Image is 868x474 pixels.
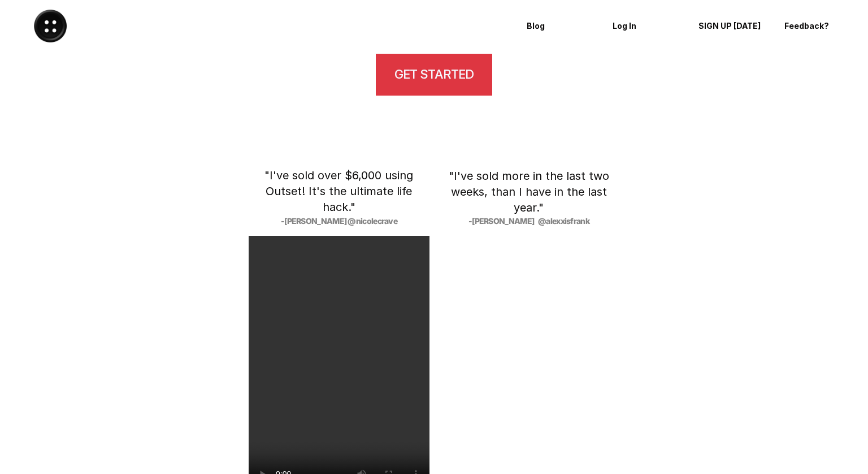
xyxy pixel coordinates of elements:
p: "I've sold more in the last two weeks, than I have in the last year." [446,167,611,215]
p: -[PERSON_NAME] @nicolecrave [257,215,421,227]
a: Log In [605,11,685,41]
p: "I've sold over $6,000 using Outset! It's the ultimate life hack." [257,167,421,215]
p: Blog [527,21,591,31]
a: Blog [519,11,599,41]
h4: GET STARTED [394,66,474,83]
p: Feedback? [784,21,849,31]
a: Feedback? [776,11,857,41]
a: SIGN UP [DATE] [691,11,771,41]
p: SIGN UP [DATE] [698,21,763,31]
a: GET STARTED [374,52,494,97]
p: Log In [613,21,677,31]
p: -[PERSON_NAME] @alexxisfrank [446,215,611,226]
